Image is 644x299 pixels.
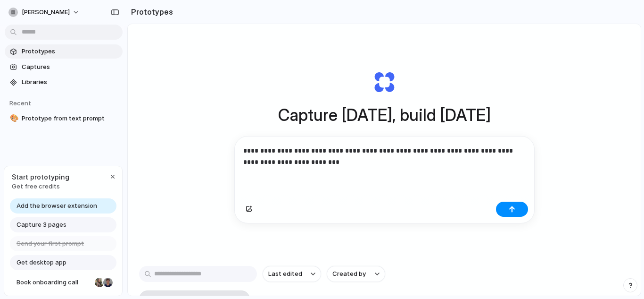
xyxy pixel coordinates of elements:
a: Libraries [5,75,123,89]
a: Prototypes [5,44,123,59]
button: [PERSON_NAME] [5,5,84,20]
span: Recent [9,99,31,107]
button: Last edited [263,266,321,282]
span: Libraries [22,77,119,87]
span: Send your first prompt [17,239,84,248]
span: Capture 3 pages [17,220,66,230]
div: 🎨 [10,113,17,124]
span: [PERSON_NAME] [22,8,70,17]
span: Get desktop app [17,258,66,267]
a: Get desktop app [10,255,116,270]
span: Book onboarding call [17,278,91,287]
a: Captures [5,60,123,74]
div: Nicole Kubica [94,277,105,288]
div: Christian Iacullo [102,277,114,288]
a: Add the browser extension [10,198,116,214]
a: Book onboarding call [10,275,116,290]
h1: Capture [DATE], build [DATE] [278,103,491,128]
span: Captures [22,62,119,72]
button: Created by [327,266,385,282]
a: 🎨Prototype from text prompt [5,111,123,126]
span: Get free credits [12,182,69,191]
h2: Prototypes [127,6,173,17]
span: Last edited [268,269,302,279]
span: Created by [332,269,366,279]
button: 🎨 [8,114,18,123]
span: Prototype from text prompt [22,114,119,123]
span: Start prototyping [12,172,69,182]
span: Add the browser extension [17,201,97,211]
span: Prototypes [22,47,119,56]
